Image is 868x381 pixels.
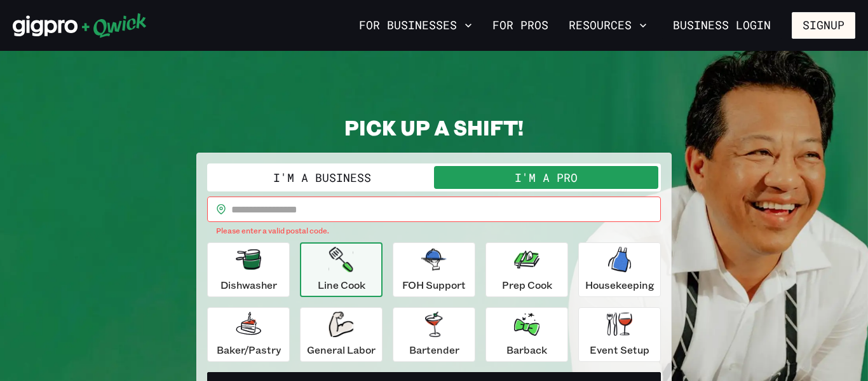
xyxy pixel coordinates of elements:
button: Bartender [393,307,475,362]
p: General Labor [307,342,376,357]
p: Prep Cook [502,277,552,293]
button: For Businesses [354,15,477,36]
p: FOH Support [402,277,466,293]
p: Please enter a valid postal code. [216,225,652,237]
h2: PICK UP A SHIFT! [196,114,672,140]
button: Line Cook [300,242,383,297]
button: I'm a Business [210,166,434,189]
p: Barback [506,342,547,357]
button: Dishwasher [207,242,290,297]
p: Event Setup [590,342,649,357]
p: Dishwasher [220,277,277,293]
button: Resources [564,15,652,36]
button: Housekeeping [578,242,661,297]
button: General Labor [300,307,383,362]
button: Baker/Pastry [207,307,290,362]
p: Bartender [409,342,459,357]
p: Line Cook [318,277,365,293]
p: Baker/Pastry [217,342,281,357]
button: Prep Cook [485,242,568,297]
button: Barback [485,307,568,362]
button: I'm a Pro [434,166,658,189]
button: FOH Support [393,242,475,297]
p: Housekeeping [585,277,654,293]
button: Signup [792,12,855,39]
a: For Pros [487,15,553,36]
button: Event Setup [578,307,661,362]
a: Business Login [662,12,782,39]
